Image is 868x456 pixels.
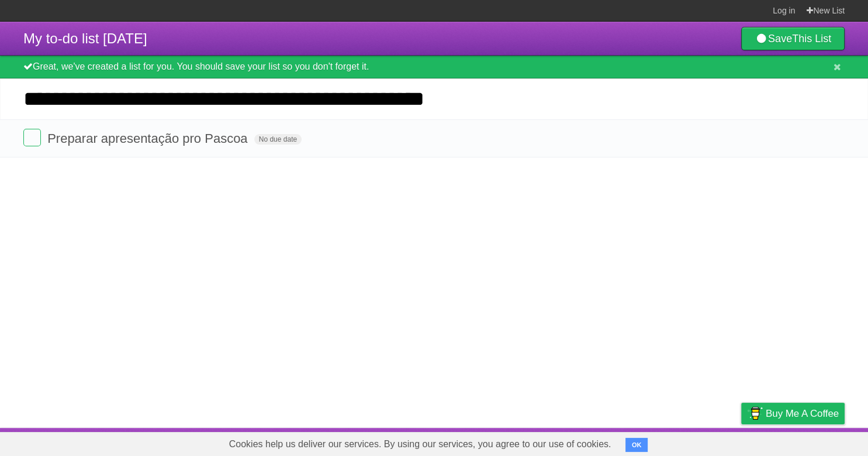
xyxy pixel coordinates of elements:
[741,403,845,424] a: Buy me a coffee
[792,33,831,44] b: This List
[625,438,648,452] button: OK
[23,30,147,46] span: My to-do list [DATE]
[586,431,610,453] a: About
[217,433,623,456] span: Cookies help us deliver our services. By using our services, you agree to our use of cookies.
[726,431,756,453] a: Privacy
[686,431,712,453] a: Terms
[741,27,845,50] a: SaveThis List
[23,129,41,146] label: Done
[766,403,839,424] span: Buy me a coffee
[47,131,250,146] span: Preparar apresentação pro Pascoa
[624,431,672,453] a: Developers
[254,134,302,145] span: No due date
[771,431,845,453] a: Suggest a feature
[747,403,763,423] img: Buy me a coffee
